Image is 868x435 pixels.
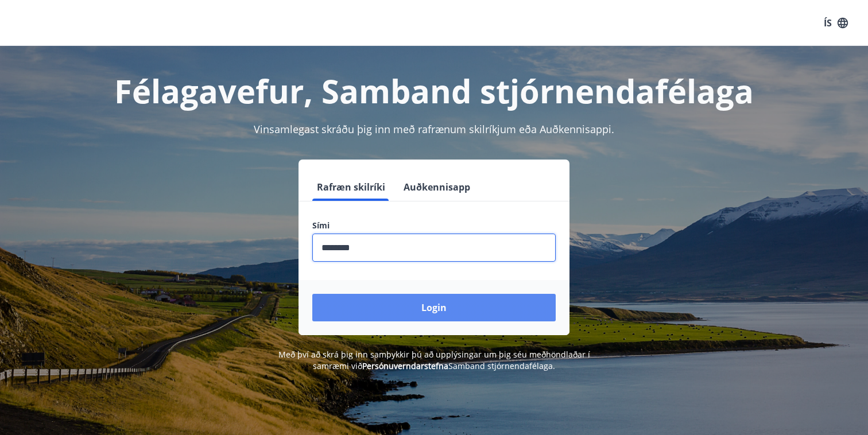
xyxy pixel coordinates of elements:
span: Vinsamlegast skráðu þig inn með rafrænum skilríkjum eða Auðkennisappi. [254,122,614,136]
button: Auðkennisapp [399,173,475,201]
button: Rafræn skilríki [312,173,390,201]
label: Sími [312,220,556,231]
button: ÍS [817,13,854,33]
button: Login [312,294,556,321]
a: Persónuverndarstefna [362,360,448,371]
h1: Félagavefur, Samband stjórnendafélaga [34,69,834,112]
span: Með því að skrá þig inn samþykkir þú að upplýsingar um þig séu meðhöndlaðar í samræmi við Samband... [278,349,590,371]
